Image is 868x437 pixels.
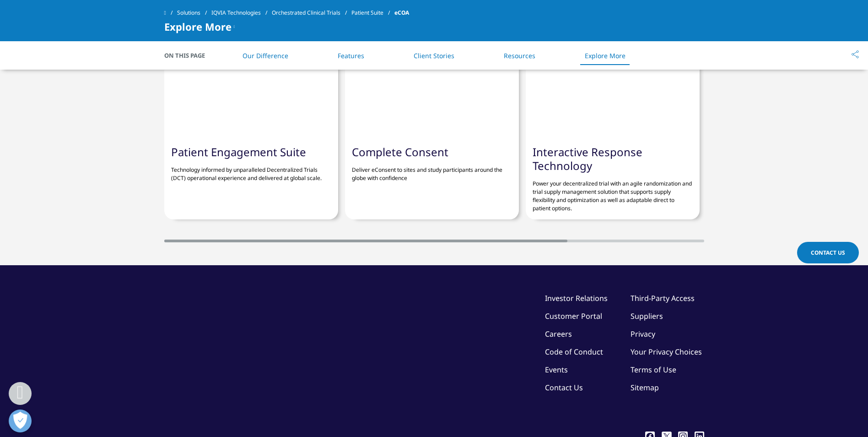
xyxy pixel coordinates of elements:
[811,249,845,257] span: Contact Us
[631,329,655,339] a: Privacy
[533,144,642,173] a: Interactive Response Technology
[171,144,306,159] a: Patient Engagement Suite
[394,5,409,21] span: eCOA
[211,5,272,21] a: IQVIA Technologies
[545,311,602,321] a: Customer Portal
[338,51,364,60] a: Features
[177,5,211,21] a: Solutions
[631,293,695,303] a: Third-Party Access
[533,173,693,213] p: Power your decentralized trial with an agile randomization and trial supply management solution t...
[9,410,32,432] button: Open Preferences
[164,21,232,32] span: Explore More
[631,365,676,375] a: Terms of Use
[631,347,704,357] a: Your Privacy Choices
[164,51,215,60] span: On This Page
[631,311,663,321] a: Suppliers
[545,382,583,393] a: Contact Us
[352,159,512,182] p: Deliver eConsent to sites and study participants around the globe with confidence
[414,51,454,60] a: Client Stories
[631,382,659,393] a: Sitemap
[352,144,448,159] a: Complete Consent
[272,5,351,21] a: Orchestrated Clinical Trials
[585,51,625,60] a: Explore More
[545,365,568,375] a: Events
[545,329,572,339] a: Careers
[545,347,603,357] a: Code of Conduct
[545,293,608,303] a: Investor Relations
[351,5,394,21] a: Patient Suite
[797,242,859,263] a: Contact Us
[243,51,288,60] a: Our Difference
[504,51,535,60] a: Resources
[171,159,331,182] p: Technology informed by unparalleled Decentralized Trials (DCT) operational experience and deliver...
